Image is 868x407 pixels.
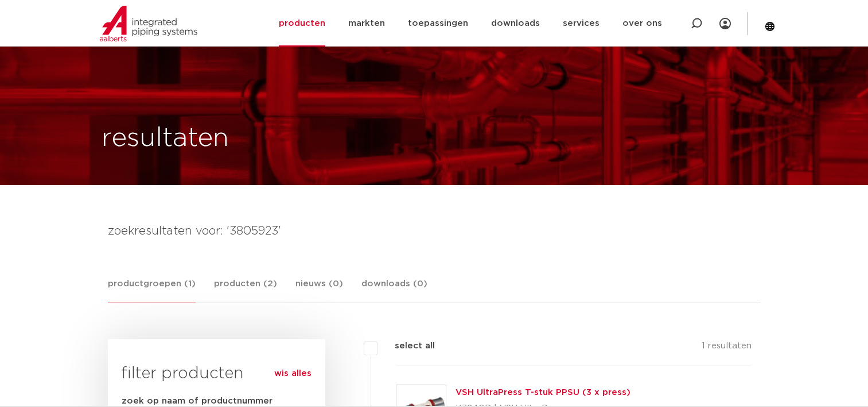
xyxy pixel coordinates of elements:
[214,277,277,302] a: producten (2)
[361,277,427,302] a: downloads (0)
[702,339,752,357] p: 1 resultaten
[122,362,312,385] h3: filter producten
[377,339,435,353] label: select all
[108,222,761,240] h4: zoekresultaten voor: '3805923'
[274,367,312,381] a: wis alles
[456,388,630,397] a: VSH UltraPress T-stuk PPSU (3 x press)
[108,277,196,302] a: productgroepen (1)
[102,120,229,157] h1: resultaten
[295,277,343,302] a: nieuws (0)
